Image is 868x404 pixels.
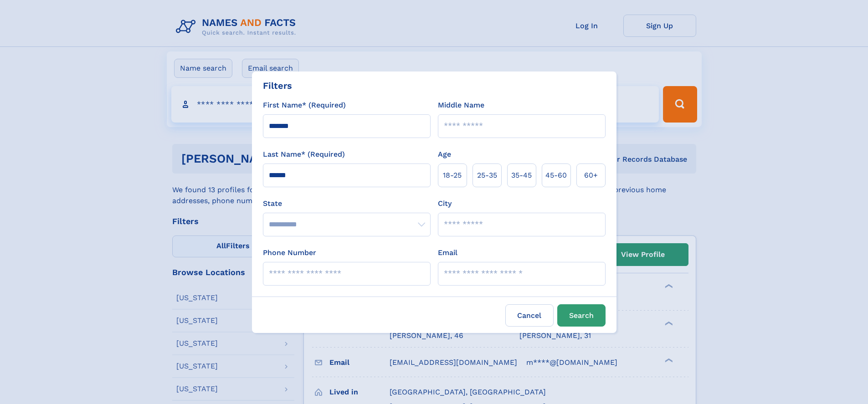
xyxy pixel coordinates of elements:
span: 25‑35 [477,170,497,181]
label: Phone Number [263,247,316,258]
label: Cancel [505,304,554,327]
label: Email [438,247,457,258]
button: Search [557,304,606,327]
span: 18‑25 [443,170,462,181]
label: First Name* (Required) [263,100,346,111]
span: 60+ [584,170,598,181]
span: 35‑45 [511,170,532,181]
label: Middle Name [438,100,484,111]
label: State [263,198,431,209]
span: 45‑60 [545,170,567,181]
div: Filters [263,79,292,92]
label: City [438,198,452,209]
label: Last Name* (Required) [263,149,345,160]
label: Age [438,149,451,160]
